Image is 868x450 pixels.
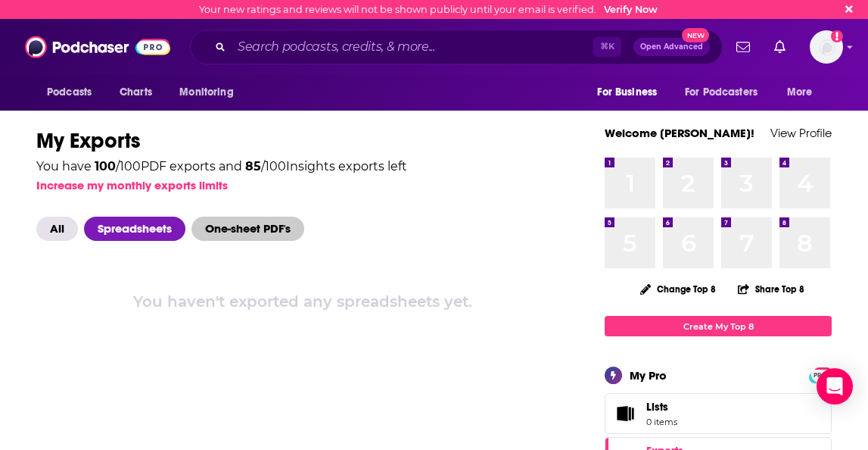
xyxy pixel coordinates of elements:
[36,289,568,314] div: You haven't exported any spreadsheets yet.
[36,78,111,107] button: open menu
[631,280,725,298] button: Change Top 8
[730,34,756,60] a: Show notifications dropdown
[36,178,228,192] button: Increase my monthly exports limits
[685,82,758,103] span: For Podcasters
[811,370,829,381] span: PRO
[586,78,676,107] button: open menu
[646,400,677,414] span: Lists
[776,78,832,107] button: open menu
[25,33,170,61] img: Podchaser - Follow, Share and Rate Podcasts
[787,82,813,103] span: More
[768,34,792,60] a: Show notifications dropdown
[737,274,805,304] button: Share Top 8
[36,217,78,241] span: All
[605,316,832,336] a: Create My Top 8
[640,43,703,51] span: Open Advanced
[610,403,640,424] span: Lists
[605,126,754,140] a: Welcome [PERSON_NAME]!
[191,217,304,241] span: One-sheet PDF's
[633,38,710,56] button: Open AdvancedNew
[84,217,191,241] button: Spreadsheets
[36,161,407,173] div: You have / 100 PDF exports and / 100 Insights exports left
[810,30,843,64] button: Show profile menu
[36,217,84,241] button: All
[675,78,779,107] button: open menu
[191,217,310,241] button: One-sheet PDF's
[47,82,92,103] span: Podcasts
[95,159,116,173] span: 100
[169,78,253,107] button: open menu
[199,4,658,15] div: Your new ratings and reviews will not be shown publicly until your email is verified.
[831,30,843,42] svg: Email not verified
[630,368,667,383] div: My Pro
[84,217,185,241] span: Spreadsheets
[593,37,621,57] span: ⌘ K
[604,4,658,15] a: Verify Now
[110,78,161,107] a: Charts
[232,35,593,59] input: Search podcasts, credits, & more...
[811,369,829,380] a: PRO
[605,393,832,434] a: Lists
[646,417,677,427] span: 0 items
[817,368,853,405] div: Open Intercom Messenger
[770,126,832,140] a: View Profile
[810,30,843,64] img: User Profile
[682,28,709,42] span: New
[190,30,723,64] div: Search podcasts, credits, & more...
[36,127,568,155] h1: My Exports
[597,82,657,103] span: For Business
[646,400,668,414] span: Lists
[179,82,233,103] span: Monitoring
[245,159,261,173] span: 85
[810,30,843,64] span: Logged in as robin.richardson
[120,82,152,103] span: Charts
